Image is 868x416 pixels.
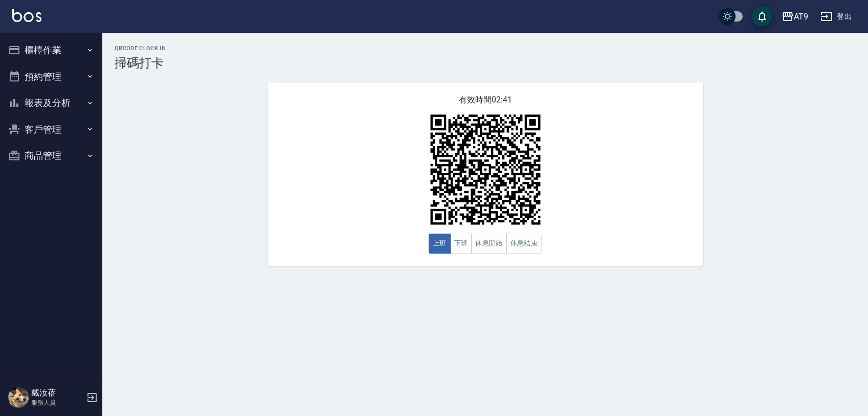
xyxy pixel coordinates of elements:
[777,6,812,27] button: AT9
[115,45,856,52] h2: QRcode Clock In
[752,6,772,27] button: save
[429,234,451,254] button: 上班
[4,64,98,90] button: 預約管理
[4,90,98,116] button: 報表及分析
[31,398,83,407] p: 服務人員
[8,387,29,408] img: Person
[794,10,808,23] div: AT9
[268,82,703,266] div: 有效時間 02:41
[115,56,856,70] h3: 掃碼打卡
[816,7,856,26] button: 登出
[450,234,472,254] button: 下班
[471,234,507,254] button: 休息開始
[12,9,41,22] img: Logo
[4,116,98,143] button: 客戶管理
[506,234,542,254] button: 休息結束
[31,388,83,398] h5: 戴汝蓓
[4,142,98,169] button: 商品管理
[4,37,98,64] button: 櫃檯作業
